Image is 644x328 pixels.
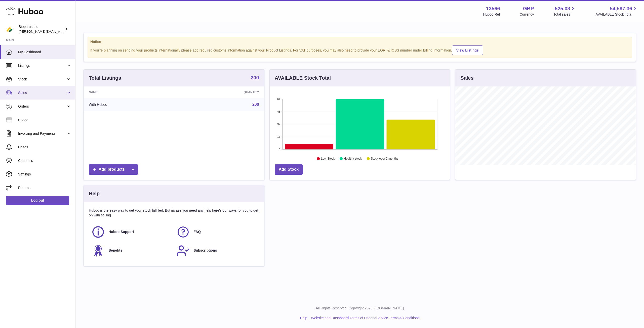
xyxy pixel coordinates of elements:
a: 54,587.36 AVAILABLE Stock Total [595,5,638,17]
span: Subscriptions [193,248,217,253]
strong: 13566 [486,5,500,12]
p: All Rights Reserved. Copyright 2025 - [DOMAIN_NAME] [79,306,640,311]
span: [PERSON_NAME][EMAIL_ADDRESS][DOMAIN_NAME] [19,29,101,33]
text: Healthy stock [344,157,362,161]
text: 64 [277,98,280,101]
strong: Notice [90,39,629,44]
text: 32 [277,123,280,126]
span: 525.08 [555,5,570,12]
span: Stock [18,77,66,82]
text: 48 [277,110,280,113]
h3: AVAILABLE Stock Total [275,75,331,81]
span: Channels [18,158,71,163]
span: Cases [18,145,71,150]
a: FAQ [176,225,256,239]
a: Benefits [91,244,171,257]
a: Service Terms & Conditions [376,316,420,320]
a: Log out [6,196,69,205]
a: 200 [252,102,259,107]
a: 200 [251,75,259,81]
a: Website and Dashboard Terms of Use [311,316,370,320]
span: AVAILABLE Stock Total [595,12,638,17]
span: Returns [18,185,71,190]
strong: GBP [523,5,534,12]
span: Settings [18,172,71,177]
th: Quantity [179,86,264,98]
a: Add products [89,164,138,175]
div: If you're planning on sending your products internationally please add required customs informati... [90,45,629,55]
span: Huboo Support [108,229,134,234]
span: Usage [18,118,71,122]
a: Help [300,316,307,320]
span: 54,587.36 [610,5,632,12]
span: My Dashboard [18,50,71,55]
text: Stock over 2 months [371,157,398,161]
p: Huboo is the easy way to get your stock fulfilled. But incase you need any help here's our ways f... [89,208,259,218]
span: Listings [18,63,66,68]
span: Sales [18,90,66,95]
div: Currency [520,12,534,17]
span: FAQ [193,229,201,234]
a: Subscriptions [176,244,256,257]
h3: Total Listings [89,75,121,81]
span: Total sales [553,12,576,17]
div: Huboo Ref [483,12,500,17]
text: 16 [277,135,280,138]
a: Add Stock [275,164,303,175]
a: View Listings [452,45,483,55]
img: peter@biopurus.co.uk [6,25,14,33]
span: Benefits [108,248,122,253]
h3: Help [89,190,100,197]
text: 0 [279,148,280,151]
strong: 200 [251,75,259,80]
a: 525.08 Total sales [553,5,576,17]
a: Huboo Support [91,225,171,239]
span: Invoicing and Payments [18,131,66,136]
text: Low Stock [321,157,335,161]
li: and [309,316,419,320]
h3: Sales [460,75,473,81]
th: Name [84,86,179,98]
div: Biopurus Ltd [19,24,64,34]
span: Orders [18,104,66,109]
td: With Huboo [84,98,179,111]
